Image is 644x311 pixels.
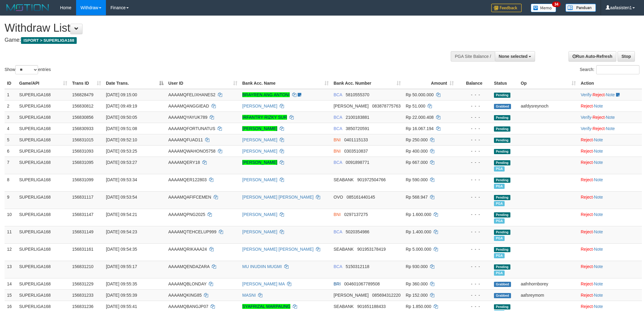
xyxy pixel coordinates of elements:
[518,278,578,289] td: aafnhornborey
[334,177,354,182] span: SEABANK
[459,263,489,270] div: - - -
[594,104,603,108] a: Note
[334,137,341,142] span: BNI
[581,92,591,97] a: Verify
[552,2,560,7] span: 34
[72,104,93,108] span: 156830812
[578,134,642,145] td: ·
[242,281,285,286] a: [PERSON_NAME] MA
[242,115,287,120] a: IRFANTRY RIZKY SUR
[606,92,615,97] a: Note
[494,115,510,120] span: Pending
[459,303,489,309] div: - - -
[21,37,77,44] span: ISPORT > SUPERLIGA168
[15,65,38,74] select: Showentries
[168,137,203,142] span: AAAAMQFUAD11
[578,243,642,261] td: ·
[494,184,505,189] span: Marked by aafsengchandara
[72,149,93,154] span: 156831093
[581,247,593,252] a: Reject
[334,229,342,234] span: BCA
[459,246,489,252] div: - - -
[494,138,510,143] span: Pending
[346,229,369,234] span: Copy 5020354986 to clipboard
[459,159,489,165] div: - - -
[494,166,505,171] span: Marked by aafsoycanthlai
[581,229,593,234] a: Reject
[593,92,605,97] a: Reject
[242,177,277,182] a: [PERSON_NAME]
[372,293,401,298] span: Copy 085694312220 to clipboard
[106,92,137,97] span: [DATE] 09:15:00
[494,93,510,98] span: Pending
[459,137,489,143] div: - - -
[494,104,511,109] span: Grabbed
[103,78,166,89] th: Date Trans.: activate to sort column descending
[578,157,642,174] td: ·
[578,89,642,101] td: · ·
[578,111,642,123] td: · ·
[168,247,207,252] span: AAAAMQRIKAAA24
[594,149,603,154] a: Note
[459,148,489,154] div: - - -
[594,195,603,200] a: Note
[494,230,510,235] span: Pending
[5,278,17,289] td: 14
[5,22,423,34] h1: Withdraw List
[499,54,528,59] span: None selected
[168,281,207,286] span: AAAAMQBLONDAY
[242,247,313,252] a: [PERSON_NAME] [PERSON_NAME]
[168,304,208,309] span: AAAAMQBANGJP07
[106,126,137,131] span: [DATE] 09:51:08
[494,236,505,241] span: Marked by aafsoycanthlai
[578,191,642,209] td: ·
[17,191,70,209] td: SUPERLIGA168
[459,114,489,120] div: - - -
[166,78,240,89] th: User ID: activate to sort column ascending
[406,149,428,154] span: Rp 400.000
[72,126,93,131] span: 156830933
[242,92,290,97] a: BRAYREN ANG ANTONI
[406,115,434,120] span: Rp 22.000.408
[494,160,510,165] span: Pending
[106,137,137,142] span: [DATE] 09:52:10
[334,293,369,298] span: [PERSON_NAME]
[581,304,593,309] a: Reject
[72,212,93,217] span: 156831147
[168,212,205,217] span: AAAAMQPNG2025
[334,247,354,252] span: SEABANK
[346,115,369,120] span: Copy 2100183881 to clipboard
[17,209,70,226] td: SUPERLIGA168
[168,264,209,269] span: AAAAMQENDAZARA
[106,293,137,298] span: [DATE] 09:55:39
[106,264,137,269] span: [DATE] 09:55:17
[565,4,596,12] img: panduan.png
[106,104,137,108] span: [DATE] 09:49:19
[106,177,137,182] span: [DATE] 09:53:34
[72,195,93,200] span: 156831117
[17,174,70,191] td: SUPERLIGA168
[357,247,386,252] span: Copy 901953178419 to clipboard
[581,160,593,165] a: Reject
[334,115,342,120] span: BCA
[5,289,17,301] td: 15
[578,209,642,226] td: ·
[494,304,510,309] span: Pending
[594,229,603,234] a: Note
[72,229,93,234] span: 156831149
[168,92,215,97] span: AAAAMQFELIXHANES2
[106,149,137,154] span: [DATE] 09:53:25
[5,191,17,209] td: 9
[240,78,331,89] th: Bank Acc. Name: activate to sort column ascending
[406,281,428,286] span: Rp 360.000
[72,92,93,97] span: 156828479
[459,292,489,298] div: - - -
[5,145,17,157] td: 6
[242,160,277,165] a: [PERSON_NAME]
[578,278,642,289] td: ·
[495,51,535,62] button: None selected
[494,212,510,217] span: Pending
[168,160,200,165] span: AAAAMQERY18
[459,211,489,217] div: - - -
[168,177,207,182] span: AAAAMQER122803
